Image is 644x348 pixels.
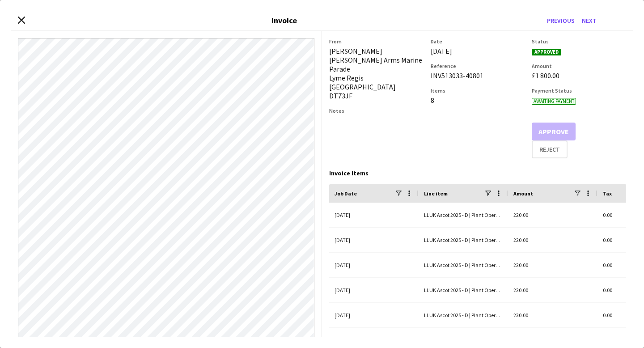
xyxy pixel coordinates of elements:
div: [DATE] [329,278,419,302]
div: [DATE] [329,253,419,277]
button: Reject [532,140,568,158]
span: Tax [603,190,612,197]
h3: Items [431,87,525,94]
div: 220.00 [508,228,597,252]
h3: Amount [532,63,626,69]
h3: Reference [431,63,525,69]
span: Amount [513,190,533,197]
div: 220.00 [508,278,597,302]
div: INV513033-40801 [431,71,525,80]
h3: Payment Status [532,87,626,94]
div: [PERSON_NAME] [PERSON_NAME] Arms Marine Parade Lyme Regis [GEOGRAPHIC_DATA] DT73JF [329,47,424,100]
div: [DATE] [329,203,419,227]
h3: Invoice [271,15,297,25]
div: 220.00 [508,253,597,277]
button: Next [578,13,600,28]
div: [DATE] [329,303,419,327]
div: LLUK Ascot 2025 - D | Plant Operator (salary) [419,303,508,327]
span: Approved [532,49,561,55]
h3: Status [532,38,626,45]
span: Awaiting payment [532,98,576,105]
div: LLUK Ascot 2025 - D | Plant Operator (salary) [419,278,508,302]
div: LLUK Ascot 2025 - D | Plant Operator (salary) [419,203,508,227]
div: LLUK Ascot 2025 - D | Plant Operator (salary) [419,253,508,277]
div: Invoice Items [329,169,626,177]
button: Previous [543,13,578,28]
div: [DATE] [329,228,419,252]
span: Line item [424,190,448,197]
div: [DATE] [431,47,525,55]
div: 8 [431,96,525,105]
h3: From [329,38,424,45]
div: LLUK Ascot 2025 - D | Plant Operator (salary) [419,228,508,252]
div: 230.00 [508,303,597,327]
h3: Notes [329,107,424,114]
span: Job Date [335,190,357,197]
div: £1 800.00 [532,71,626,80]
h3: Date [431,38,525,45]
div: 220.00 [508,203,597,227]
